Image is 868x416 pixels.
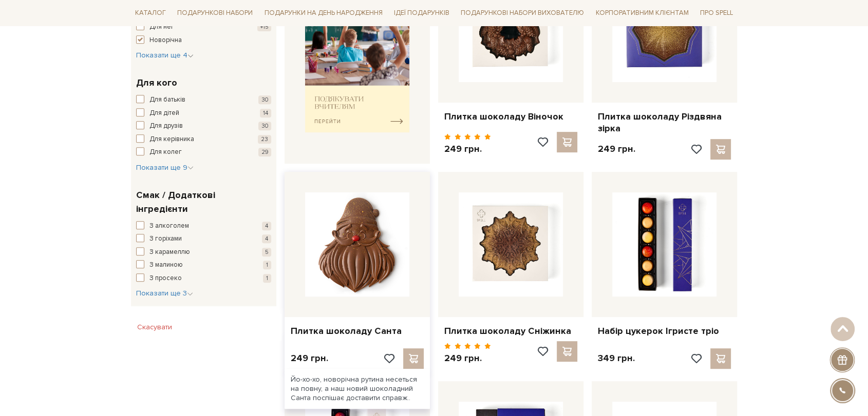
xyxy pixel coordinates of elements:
[136,163,194,172] span: Показати ще 9
[262,222,271,230] span: 4
[136,273,271,284] button: З просеко 1
[149,108,179,118] span: Для дітей
[149,22,173,32] span: Для неї
[136,260,271,270] button: З малиною 1
[285,369,430,409] div: Йо-хо-хо, новорічна рутина несеться на повну, а наш новий шоколадний Санта поспішає доставити спр...
[444,352,491,364] p: 249 грн.
[136,289,193,298] span: Показати ще 3
[260,5,387,21] a: Подарунки на День народження
[136,188,269,216] span: Смак / Додаткові інгредієнти
[131,319,178,335] button: Скасувати
[291,325,424,337] a: Плитка шоколаду Санта
[258,95,271,104] span: 30
[149,134,194,145] span: Для керівника
[173,5,257,21] a: Подарункові набори
[136,108,271,118] button: Для дітей 14
[136,247,271,257] button: З карамеллю 5
[263,274,271,283] span: 1
[390,5,454,21] a: Ідеї подарунків
[136,22,271,32] button: Для неї +15
[598,325,731,337] a: Набір цукерок Ігристе тріо
[136,134,271,145] button: Для керівника 23
[305,192,409,296] img: Плитка шоколаду Санта
[136,95,271,105] button: Для батьків 30
[262,234,271,243] span: 4
[258,135,271,144] span: 23
[696,5,737,21] a: Про Spell
[136,35,271,46] button: Новорічна
[263,261,271,269] span: 1
[149,260,183,270] span: З малиною
[149,35,182,46] span: Новорічна
[457,4,588,22] a: Подарункові набори вихователю
[136,147,271,157] button: Для колег 29
[444,111,577,123] a: Плитка шоколаду Віночок
[136,234,271,244] button: З горіхами 4
[131,5,170,21] a: Каталог
[136,221,271,231] button: З алкоголем 4
[149,147,182,157] span: Для колег
[444,143,491,155] p: 249 грн.
[149,273,182,284] span: З просеко
[149,121,183,131] span: Для друзів
[149,221,189,231] span: З алкоголем
[598,143,635,155] p: 249 грн.
[592,4,693,22] a: Корпоративним клієнтам
[136,121,271,131] button: Для друзів 30
[136,50,194,61] button: Показати ще 4
[258,148,271,156] span: 29
[136,163,194,173] button: Показати ще 9
[598,111,731,135] a: Плитка шоколаду Різдвяна зірка
[149,234,182,244] span: З горіхами
[444,325,577,337] a: Плитка шоколаду Сніжинка
[136,288,193,299] button: Показати ще 3
[257,23,271,31] span: +15
[291,352,328,364] p: 249 грн.
[262,248,271,256] span: 5
[260,109,271,117] span: 14
[598,352,635,364] p: 349 грн.
[149,247,190,257] span: З карамеллю
[149,95,185,105] span: Для батьків
[258,122,271,130] span: 30
[136,51,194,60] span: Показати ще 4
[136,76,177,90] span: Для кого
